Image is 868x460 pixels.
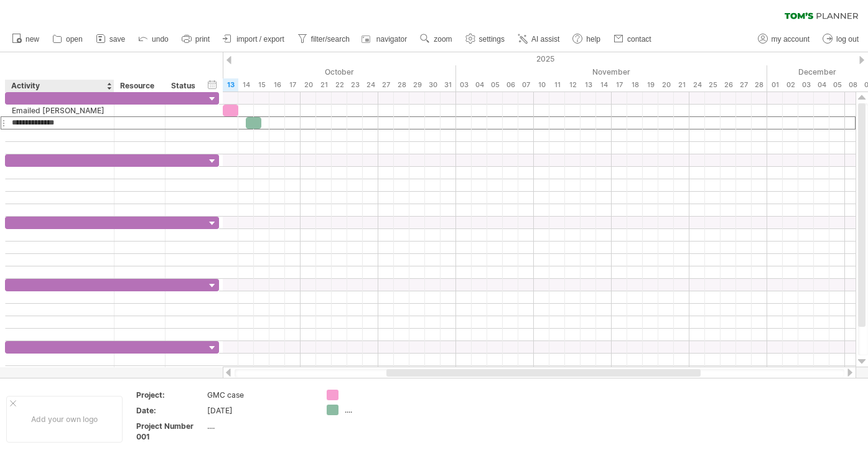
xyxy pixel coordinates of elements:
span: my account [772,35,810,44]
a: my account [755,31,813,47]
div: Thursday, 23 October 2025 [347,78,363,92]
div: Wednesday, 15 October 2025 [254,78,269,92]
div: Wednesday, 12 November 2025 [565,78,581,92]
div: Thursday, 27 November 2025 [736,78,752,92]
div: Monday, 1 December 2025 [767,78,783,92]
div: Emailed [PERSON_NAME] [12,105,108,116]
span: open [66,35,83,44]
a: log out [819,31,862,47]
div: Add your own logo [6,396,123,443]
div: [DATE] [207,405,312,416]
div: Tuesday, 14 October 2025 [238,78,254,92]
div: Tuesday, 18 November 2025 [627,78,643,92]
div: Wednesday, 3 December 2025 [798,78,814,92]
div: Thursday, 4 December 2025 [814,78,829,92]
div: Thursday, 13 November 2025 [581,78,596,92]
a: navigator [360,31,411,47]
div: Wednesday, 26 November 2025 [721,78,736,92]
span: help [586,35,600,44]
div: .... [345,405,413,415]
div: Wednesday, 22 October 2025 [332,78,347,92]
a: settings [462,31,508,47]
span: filter/search [311,35,350,44]
span: navigator [376,35,407,44]
div: Thursday, 6 November 2025 [503,78,518,92]
span: undo [152,35,169,44]
a: contact [610,31,655,47]
div: Activity [11,80,107,92]
div: Friday, 31 October 2025 [441,78,456,92]
a: filter/search [294,31,353,47]
div: Friday, 24 October 2025 [363,78,378,92]
a: AI assist [515,31,563,47]
div: Tuesday, 2 December 2025 [783,78,798,92]
div: Tuesday, 28 October 2025 [394,78,409,92]
div: Thursday, 16 October 2025 [269,78,285,92]
span: save [110,35,125,44]
div: Date: [136,405,205,416]
div: Monday, 13 October 2025 [223,78,238,92]
a: help [569,31,604,47]
div: Monday, 20 October 2025 [301,78,316,92]
a: new [9,31,43,47]
a: undo [135,31,172,47]
div: Monday, 27 October 2025 [378,78,394,92]
div: Monday, 17 November 2025 [612,78,627,92]
div: Tuesday, 25 November 2025 [705,78,721,92]
div: .... [207,421,312,431]
div: Monday, 24 November 2025 [689,78,705,92]
div: Thursday, 30 October 2025 [425,78,441,92]
div: Wednesday, 29 October 2025 [409,78,425,92]
div: Monday, 3 November 2025 [456,78,472,92]
span: zoom [434,35,452,44]
a: import / export [220,31,288,47]
div: Wednesday, 19 November 2025 [643,78,658,92]
span: log out [836,35,859,44]
div: GMC case [207,390,312,400]
div: Friday, 14 November 2025 [596,78,612,92]
a: open [49,31,86,47]
div: Tuesday, 11 November 2025 [549,78,565,92]
a: zoom [417,31,455,47]
div: Friday, 7 November 2025 [518,78,534,92]
span: new [26,35,39,44]
div: Tuesday, 4 November 2025 [472,78,487,92]
div: Wednesday, 5 November 2025 [487,78,503,92]
div: Friday, 5 December 2025 [829,78,845,92]
a: save [93,31,129,47]
span: print [195,35,210,44]
div: Project Number 001 [136,421,205,442]
div: Thursday, 20 November 2025 [658,78,674,92]
span: contact [627,35,651,44]
div: October 2025 [98,65,456,78]
span: settings [479,35,505,44]
div: Resource [120,80,158,92]
div: November 2025 [456,65,767,78]
div: Friday, 21 November 2025 [674,78,689,92]
div: Tuesday, 21 October 2025 [316,78,332,92]
div: Status [171,80,198,92]
div: Project: [136,390,205,400]
span: AI assist [531,35,559,44]
span: import / export [236,35,284,44]
div: Friday, 17 October 2025 [285,78,301,92]
div: Monday, 8 December 2025 [845,78,861,92]
div: Monday, 10 November 2025 [534,78,549,92]
a: print [179,31,213,47]
div: Friday, 28 November 2025 [752,78,767,92]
